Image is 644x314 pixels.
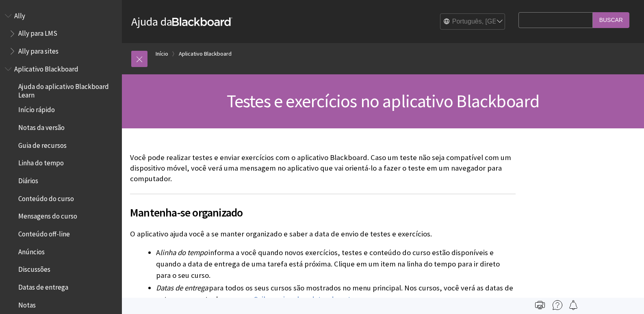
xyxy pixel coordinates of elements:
span: linha do tempo [160,248,208,257]
a: Ajuda daBlackboard [131,14,232,29]
li: para todos os seus cursos são mostrados no menu principal. Nos cursos, você verá as datas de entr... [156,282,516,305]
span: Notas [18,298,36,309]
img: More help [553,300,562,310]
nav: Book outline for Anthology Ally Help [5,9,117,58]
a: Aplicativo Blackboard [179,49,232,59]
span: Datas de entrega [156,283,208,292]
img: Print [535,300,545,310]
li: A informa a você quando novos exercícios, testes e conteúdo do curso estão disponíveis e quando a... [156,247,516,281]
span: Linha do tempo [18,156,64,167]
span: Discussões [18,263,50,274]
span: Aplicativo Blackboard [14,62,78,73]
span: Anúncios [18,245,45,256]
h2: Mantenha-se organizado [130,194,516,221]
img: Follow this page [568,300,578,310]
a: Início [156,49,168,59]
span: Testes e exercícios no aplicativo Blackboard [227,90,540,112]
p: O aplicativo ajuda você a se manter organizado e saber a data de envio de testes e exercícios. [130,229,516,239]
span: Ally [14,9,25,20]
span: Notas da versão [18,121,65,132]
select: Site Language Selector [440,14,505,30]
span: Ajuda do aplicativo Blackboard Learn [18,80,116,99]
input: Buscar [593,12,629,28]
span: Ally para sites [18,44,59,55]
a: Saiba mais sobre datas de entrega [254,295,365,304]
span: Diários [18,174,38,185]
p: Você pode realizar testes e enviar exercícios com o aplicativo Blackboard. Caso um teste não seja... [130,152,516,184]
span: Início rápido [18,103,55,114]
span: Conteúdo do curso [18,192,74,203]
strong: Blackboard [172,17,232,26]
span: Datas de entrega [18,280,68,291]
span: Conteúdo off-line [18,227,70,238]
span: Ally para LMS [18,27,57,38]
span: Guia de recursos [18,139,67,149]
span: Mensagens do curso [18,210,77,221]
